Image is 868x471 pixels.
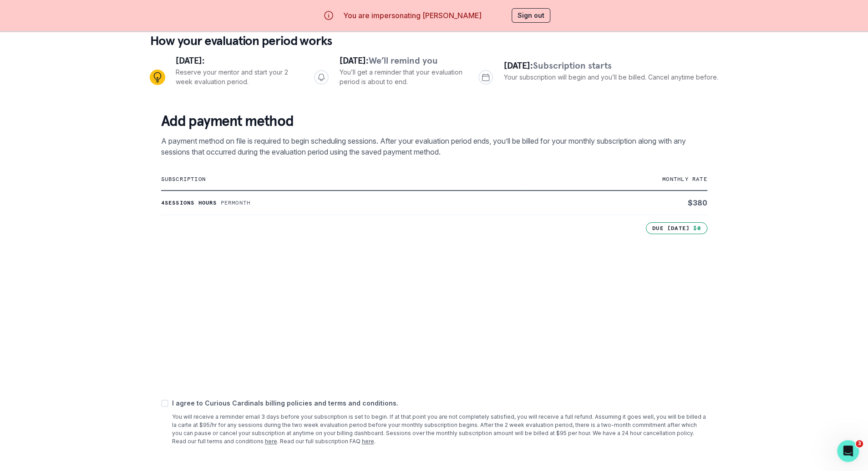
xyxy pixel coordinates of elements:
[525,190,707,215] td: $ 380
[221,199,251,206] p: Per month
[172,398,707,408] p: I agree to Curious Cardinals billing policies and terms and conditions.
[652,225,690,232] p: Due [DATE]
[340,67,464,86] p: You’ll get a reminder that your evaluation period is about to end.
[159,232,709,386] iframe: Secure payment input frame
[172,413,707,446] p: You will receive a reminder email 3 days before your subscription is set to begin. If at that poi...
[150,32,718,50] p: How your evaluation period works
[161,199,217,206] p: 4 sessions hours
[265,438,277,445] a: here
[161,135,707,157] p: A payment method on file is required to begin scheduling sessions. After your evaluation period e...
[856,440,863,447] span: 3
[161,175,525,183] p: subscription
[525,175,707,183] p: monthly rate
[150,54,718,101] div: Progress
[693,225,700,232] p: $0
[343,10,482,21] p: You are impersonating [PERSON_NAME]
[369,55,438,66] span: We’ll remind you
[504,60,533,71] span: [DATE]:
[161,112,707,130] p: Add payment method
[176,55,205,66] span: [DATE]:
[533,60,612,71] span: Subscription starts
[362,438,374,445] a: here
[837,440,859,462] iframe: Intercom live chat
[340,55,369,66] span: [DATE]:
[504,72,718,82] p: Your subscription will begin and you’ll be billed. Cancel anytime before.
[512,8,550,23] button: Sign out
[176,67,300,86] p: Reserve your mentor and start your 2 week evaluation period.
